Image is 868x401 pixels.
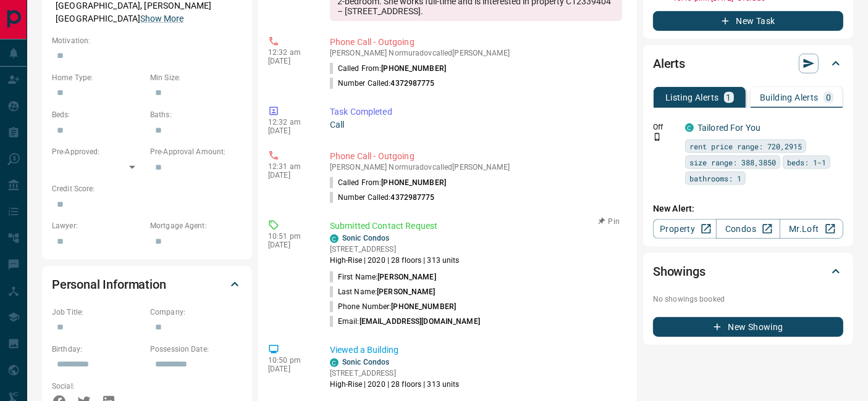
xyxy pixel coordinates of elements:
[727,93,731,102] p: 1
[268,57,311,65] p: [DATE]
[330,105,622,118] p: Task Completed
[716,219,780,239] a: Condos
[330,316,480,327] p: Email:
[653,54,685,73] h2: Alerts
[330,344,622,357] p: Viewed a Building
[665,93,719,102] p: Listing Alerts
[52,381,144,392] p: Social:
[150,146,242,157] p: Pre-Approval Amount:
[52,109,144,120] p: Beds:
[52,35,242,46] p: Motivation:
[653,49,843,78] div: Alerts
[653,11,843,31] button: New Task
[52,275,166,294] h2: Personal Information
[330,36,622,49] p: Phone Call - Outgoing
[268,241,311,249] p: [DATE]
[268,118,311,126] p: 12:32 am
[342,358,389,366] a: Sonic Condos
[52,146,144,157] p: Pre-Approved:
[360,317,480,326] span: [EMAIL_ADDRESS][DOMAIN_NAME]
[150,344,242,355] p: Possession Date:
[689,140,802,152] span: rent price range: 720,2915
[150,307,242,318] p: Company:
[268,126,311,135] p: [DATE]
[330,150,622,163] p: Phone Call - Outgoing
[330,255,460,266] p: High-Rise | 2020 | 28 floors | 313 units
[330,244,460,255] p: [STREET_ADDRESS]
[330,286,436,297] p: Last Name:
[330,368,460,379] p: [STREET_ADDRESS]
[150,109,242,120] p: Baths:
[330,301,456,312] p: Phone Number:
[391,79,435,88] span: 4372987775
[330,234,339,243] div: condos.ca
[330,177,446,188] p: Called From:
[377,287,435,296] span: [PERSON_NAME]
[591,216,627,227] button: Pin
[268,171,311,180] p: [DATE]
[653,257,843,286] div: Showings
[685,123,694,132] div: condos.ca
[52,307,144,318] p: Job Title:
[342,234,389,242] a: Sonic Condos
[391,193,435,202] span: 4372987775
[780,219,843,239] a: Mr.Loft
[381,64,446,73] span: [PHONE_NUMBER]
[268,48,311,57] p: 12:32 am
[52,344,144,355] p: Birthday:
[653,317,843,337] button: New Showing
[787,156,826,168] span: beds: 1-1
[381,178,446,187] span: [PHONE_NUMBER]
[689,172,741,184] span: bathrooms: 1
[268,162,311,171] p: 12:31 am
[689,156,776,168] span: size range: 388,3850
[330,220,622,233] p: Submitted Contact Request
[330,271,436,283] p: First Name:
[268,365,311,373] p: [DATE]
[52,183,242,194] p: Credit Score:
[377,273,436,281] span: [PERSON_NAME]
[330,49,622,57] p: [PERSON_NAME] Normuradov called [PERSON_NAME]
[391,302,456,311] span: [PHONE_NUMBER]
[330,78,435,89] p: Number Called:
[653,202,843,215] p: New Alert:
[653,262,706,281] h2: Showings
[140,12,183,25] button: Show More
[330,358,339,367] div: condos.ca
[52,270,242,299] div: Personal Information
[330,192,435,203] p: Number Called:
[52,220,144,231] p: Lawyer:
[760,93,819,102] p: Building Alerts
[268,232,311,241] p: 10:51 pm
[653,294,843,305] p: No showings booked
[330,63,446,74] p: Called From:
[653,133,662,141] svg: Push Notification Only
[653,122,678,133] p: Off
[330,163,622,172] p: [PERSON_NAME] Normuradov called [PERSON_NAME]
[150,72,242,83] p: Min Size:
[268,356,311,365] p: 10:50 pm
[150,220,242,231] p: Mortgage Agent:
[653,219,717,239] a: Property
[697,123,761,133] a: Tailored For You
[330,118,622,131] p: Call
[52,72,144,83] p: Home Type:
[826,93,831,102] p: 0
[330,379,460,390] p: High-Rise | 2020 | 28 floors | 313 units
